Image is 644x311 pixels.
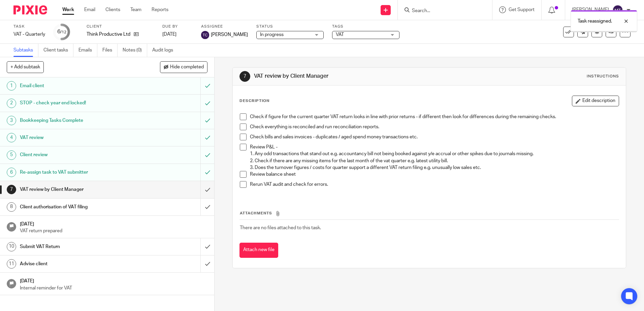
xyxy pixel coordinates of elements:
p: Check everything is reconciled and run reconciliation reports. [250,124,618,130]
div: 7 [239,71,250,82]
p: 3. Does the turnover figures / costs for quarter support a different VAT return filing e.g. unusu... [250,164,618,171]
div: 2 [7,99,16,108]
p: Rerun VAT audit and check for errors. [250,181,618,188]
h1: Client authorisation of VAT filing [20,202,136,212]
h1: VAT review by Client Manager [20,184,136,195]
span: Attachments [240,211,272,215]
p: Review balance sheet [250,171,618,178]
a: Audit logs [152,44,178,57]
button: Hide completed [160,61,207,73]
h1: Re-assign task to VAT submitter [20,167,136,177]
label: Task [13,24,45,29]
h1: Bookkeeping Tasks Complete [20,115,136,126]
h1: VAT review by Client Manager [254,73,444,80]
div: 4 [7,133,16,142]
span: In progress [260,32,284,37]
div: Instructions [587,74,619,79]
span: Hide completed [170,65,204,70]
img: Pixie [13,5,47,14]
label: Status [256,24,324,29]
a: Email [84,6,95,13]
h1: Advise client [20,259,136,269]
p: 2. Check if there are any missing items for the last month of the vat quarter e.g. latest utility... [250,158,618,164]
h1: Client review [20,150,136,160]
div: 10 [7,242,16,251]
h1: VAT review [20,133,136,143]
span: There are no files attached to this task. [240,226,321,230]
h1: STOP - check year end locked! [20,98,136,108]
a: Work [62,6,74,13]
div: 6 [7,168,16,177]
p: Internal reminder for VAT [20,285,208,291]
span: VAT [336,32,344,37]
img: svg%3E [201,31,209,39]
p: Review P&L - [250,144,618,150]
p: Check bills and sales invoices - duplicates / aged spend money transactions etc. [250,134,618,140]
a: Emails [78,44,97,57]
h1: [DATE] [20,276,208,284]
a: Clients [105,6,120,13]
label: Client [87,24,154,29]
div: 1 [7,81,16,91]
p: Task reassigned. [578,18,612,25]
div: 5 [7,150,16,160]
p: Check if figure for the current quarter VAT return looks in line with prior returns - if differen... [250,113,618,120]
small: /12 [60,30,66,34]
a: Subtasks [13,44,38,57]
button: Attach new file [239,243,278,258]
button: Edit description [572,96,619,106]
h1: Submit VAT Return [20,242,136,252]
span: [DATE] [162,32,176,37]
a: Notes (0) [123,44,147,57]
p: Description [239,98,269,104]
img: svg%3E [612,5,623,15]
div: 8 [7,202,16,212]
div: 3 [7,116,16,125]
a: Client tasks [43,44,73,57]
div: VAT - Quarterly [13,31,45,38]
button: + Add subtask [7,61,44,73]
p: Think Productive Ltd [87,31,130,38]
label: Due by [162,24,193,29]
div: 6 [57,28,66,36]
div: 11 [7,259,16,269]
h1: [DATE] [20,219,208,228]
a: Reports [152,6,168,13]
div: 7 [7,185,16,194]
span: [PERSON_NAME] [211,31,248,38]
p: VAT return prepared [20,228,208,234]
label: Assignee [201,24,248,29]
h1: Email client [20,81,136,91]
a: Files [102,44,118,57]
p: 1. Any odd transactions that stand out e.g. accountancy bill not being booked against y/e accrual... [250,150,618,157]
a: Team [130,6,141,13]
